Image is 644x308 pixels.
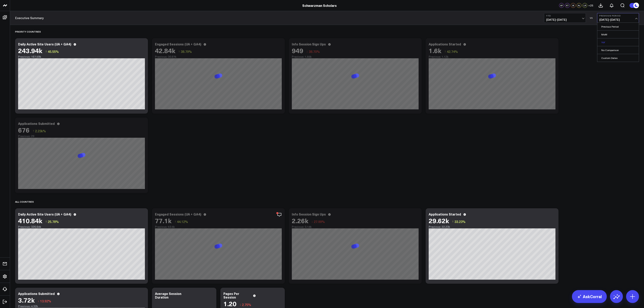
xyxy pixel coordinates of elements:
[444,49,446,54] span: ↑
[18,217,42,224] div: 410.84k
[18,225,145,228] div: Previous: 326.64k
[588,3,593,8] button: +25
[18,305,145,308] div: Previous: 4.32k
[588,17,595,19] div: VS
[18,292,55,295] div: Applications Submitted
[429,42,461,46] div: Applications Started
[572,290,607,303] a: AskCorral
[546,18,584,21] span: [DATE] - [DATE]
[309,49,320,54] span: 38.70%
[35,129,46,133] span: 2.23k%
[429,225,555,228] div: Previous: 22.23k
[311,219,313,224] span: ↓
[429,55,555,58] div: Previous: 1.12k
[546,14,584,17] b: YTD
[48,49,59,54] span: 45.55%
[33,128,34,133] span: ↑
[454,219,465,224] span: 33.23%
[306,49,308,54] span: ↓
[588,4,593,7] span: + 25
[15,27,41,36] div: Priority Countries
[429,47,441,54] div: 1.6k
[292,47,303,54] div: 949
[181,49,192,54] span: 38.79%
[292,55,419,58] div: Previous: 1.55k
[239,302,241,307] span: ↓
[452,219,454,224] span: ↑
[18,212,71,216] div: Daily Active Site Users (UA + GA4)
[292,225,419,228] div: Previous: 3.14k
[18,122,55,125] div: Applications Submitted
[40,299,51,303] span: 13.92%
[223,292,251,299] div: Pages Per Session
[15,197,34,206] div: All Countries
[292,42,326,46] div: Info Session Sign Ups
[155,42,201,46] div: Engaged Sessions (UA + GA4)
[292,212,326,216] div: Info Session Sign Ups
[599,18,637,21] span: [DATE] - [DATE]
[18,47,42,54] div: 243.94k
[155,292,186,299] div: Average Session Duration
[18,55,145,58] div: Previous: 167.59k
[18,296,35,304] div: 3.72k
[18,134,145,138] div: Previous: 29
[155,47,175,54] div: 42.84k
[429,212,461,216] div: Applications Started
[597,38,639,46] a: YoY
[45,49,47,54] span: ↑
[565,3,570,8] div: KT
[45,219,47,224] span: ↑
[155,225,282,228] div: Previous: 53.5k
[597,23,639,30] a: Previous Period
[155,55,282,58] div: Previous: 30.87k
[544,13,586,23] button: YTD[DATE]-[DATE]
[292,217,308,224] div: 2.26k
[178,49,180,54] span: ↑
[18,42,71,46] div: Daily Active Site Users (UA + GA4)
[571,3,576,8] div: JK
[242,302,251,307] span: 2.75%
[599,14,637,17] b: Previous Period
[429,217,449,224] div: 29.62k
[155,217,171,224] div: 77.1k
[597,46,639,54] a: No Comparison
[597,13,639,23] button: Previous Period[DATE]-[DATE]
[174,219,176,224] span: ↑
[582,3,587,8] div: LR
[559,3,564,8] div: AF
[177,219,188,224] span: 44.12%
[302,3,337,8] a: Schwarzman Scholars
[314,219,325,224] span: 27.99%
[48,219,59,224] span: 25.78%
[223,300,236,307] div: 1.20
[18,126,30,133] div: 676
[597,31,639,38] a: MoM
[597,54,639,62] a: Custom Dates
[38,298,39,304] span: ↓
[15,16,44,20] a: Executive Summary
[577,3,581,8] div: AL
[155,212,201,216] div: Engaged Sessions (UA + GA4)
[447,49,458,54] span: 42.74%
